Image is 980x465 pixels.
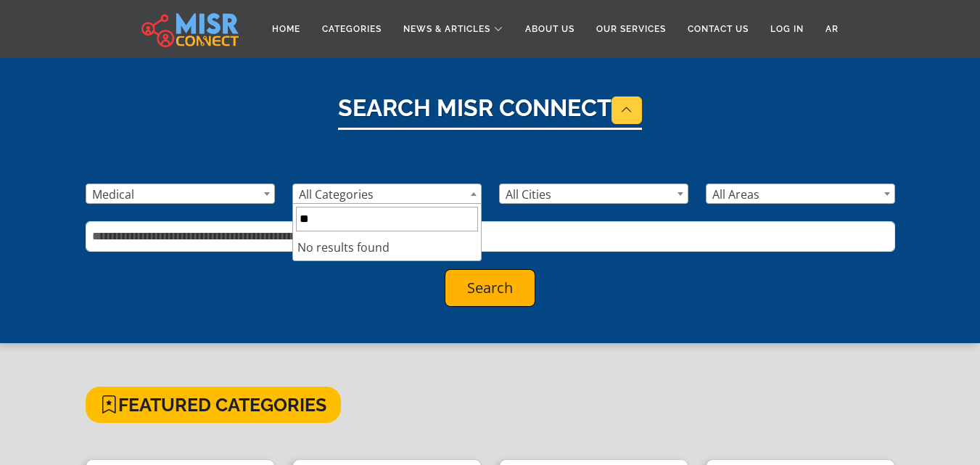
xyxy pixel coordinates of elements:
[293,184,481,205] span: All Categories
[500,184,688,205] span: All Cities
[392,15,514,43] a: News & Articles
[514,15,585,43] a: About Us
[292,184,482,204] span: All Categories
[338,94,642,130] h1: Search Misr Connect
[759,15,815,43] a: Log in
[677,15,759,43] a: Contact Us
[86,184,275,204] span: Medical
[296,207,478,231] input: Search
[261,15,311,43] a: Home
[707,184,894,205] span: All Areas
[86,387,341,423] h4: Featured Categories
[585,15,677,43] a: Our Services
[86,184,274,205] span: Medical
[815,15,849,43] a: AR
[445,269,535,307] button: Search
[499,184,688,204] span: All Cities
[141,11,239,47] img: main.misr_connect
[311,15,392,43] a: Categories
[293,234,481,260] li: No results found
[403,22,490,36] span: News & Articles
[706,184,895,204] span: All Areas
